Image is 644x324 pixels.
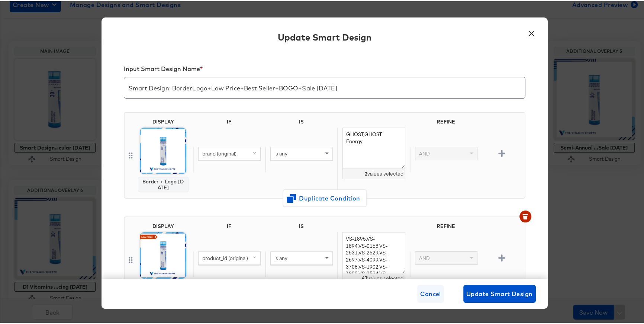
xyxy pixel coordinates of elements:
[265,222,337,231] div: IS
[289,192,361,202] span: Duplicate Condition
[410,118,482,126] div: REFINE
[124,73,525,94] input: My smart design
[202,149,236,156] span: brand (original)
[274,149,287,156] span: is any
[342,168,405,178] div: values selected
[342,272,405,283] div: values selected
[362,274,367,281] div: 47
[342,231,405,272] textarea: VS-1895,VS-1894,VS-0168,VS-2531,VS-2529,VS-2697,VS-4099,VS-3708,VS-1902,VS-1899,VS-2534,VS-2530,V...
[193,118,265,126] div: IF
[278,30,371,42] div: Update Smart Design
[365,169,367,176] div: 2
[283,188,367,206] button: Duplicate Condition
[466,288,533,298] span: Update Smart Design
[274,254,287,260] span: is any
[202,254,248,260] span: product_id (original)
[140,126,186,173] img: EgfDM-AnkAWDYfDlcgyiTw.jpg
[124,64,525,74] div: Input Smart Design Name
[417,284,444,302] button: Cancel
[140,231,186,278] img: bb6CXYreuj1EdY6Cr4HDpg.jpg
[193,222,265,231] div: IF
[463,284,536,302] button: Update Smart Design
[525,24,538,37] button: ×
[141,177,185,189] div: Border + Logo [DATE]
[342,126,405,168] textarea: GHOST,GHOST Energy
[152,222,174,228] div: DISPLAY
[410,222,482,231] div: REFINE
[420,288,441,298] span: Cancel
[152,118,174,123] div: DISPLAY
[265,118,337,126] div: IS
[419,149,430,156] span: AND
[419,254,430,260] span: AND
